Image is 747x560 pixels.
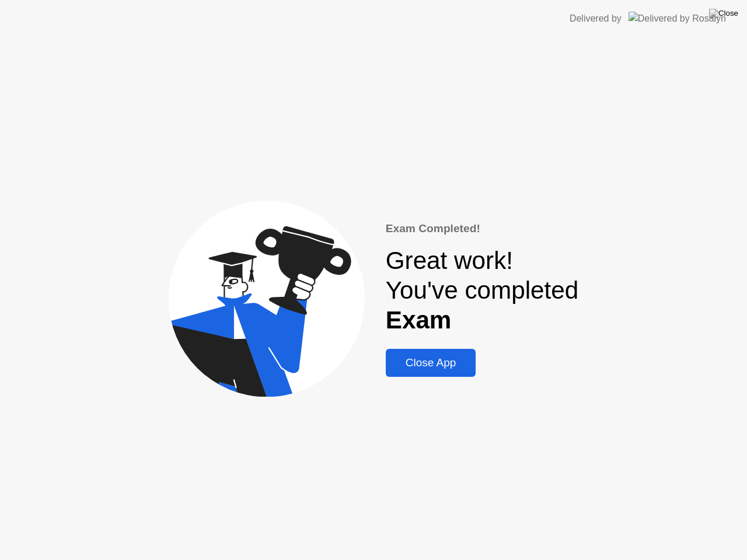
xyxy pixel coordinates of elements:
img: Close [709,9,738,18]
button: Close App [386,349,476,377]
b: Exam [386,306,452,334]
div: Exam Completed! [386,220,579,237]
img: Delivered by Rosalyn [629,12,726,25]
div: Delivered by [570,12,622,26]
div: Great work! You've completed [386,246,579,335]
div: Close App [389,356,473,369]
